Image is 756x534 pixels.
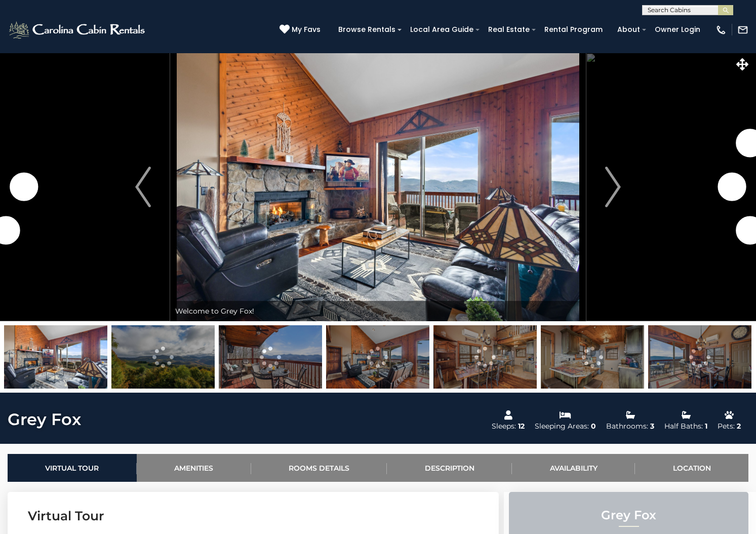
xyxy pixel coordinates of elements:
[737,24,748,35] img: mail-regular-white.png
[586,53,640,321] button: Next
[219,325,322,389] img: 163977824
[539,22,608,37] a: Rental Program
[28,507,479,525] h3: Virtual Tour
[280,24,323,35] a: My Favs
[405,22,479,37] a: Local Area Guide
[116,53,170,321] button: Previous
[137,454,251,482] a: Amenities
[650,22,705,37] a: Owner Login
[715,24,727,35] img: phone-regular-white.png
[541,325,644,389] img: 163977833
[387,454,512,482] a: Description
[8,20,148,40] img: White-1-2.png
[251,454,387,482] a: Rooms Details
[612,22,645,37] a: About
[326,325,429,389] img: 163977836
[111,325,215,389] img: 163827386
[483,22,535,37] a: Real Estate
[333,22,401,37] a: Browse Rentals
[170,301,586,321] div: Welcome to Grey Fox!
[8,454,137,482] a: Virtual Tour
[292,24,321,35] span: My Favs
[635,454,748,482] a: Location
[605,167,620,207] img: arrow
[4,325,107,389] img: 163977837
[512,454,635,482] a: Availability
[433,325,537,389] img: 163977831
[648,325,751,389] img: 163977829
[135,167,150,207] img: arrow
